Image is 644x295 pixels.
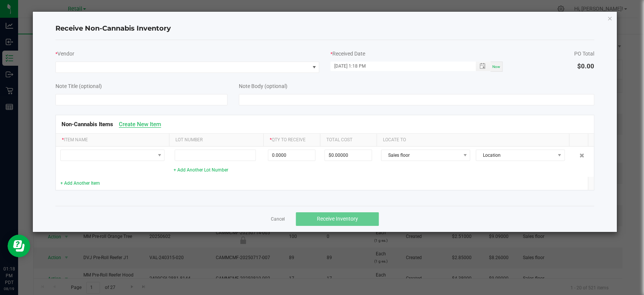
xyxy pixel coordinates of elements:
th: Qty to Receive [263,134,320,147]
div: Note Title (optional) [55,82,227,90]
span: NO DATA FOUND [476,150,565,161]
span: Receive Inventory [317,216,358,222]
span: Now [492,65,500,69]
div: Vendor [55,50,319,58]
button: Receive Inventory [296,212,379,226]
th: Locate To [377,134,569,147]
span: Non-Cannabis Items [61,121,113,128]
span: Sales floor [381,150,460,161]
th: Lot Number [169,134,263,147]
iframe: Resource center [8,235,30,257]
span: $0.00 [577,62,594,70]
div: Received Date [330,50,503,58]
span: Toggle popup [476,62,490,71]
th: Item Name [56,134,169,147]
a: Cancel [271,216,284,222]
a: + Add Another Item [60,181,100,186]
input: MM/dd/yyyy HH:MM a [330,62,468,71]
a: + Add Another Lot Number [174,167,228,173]
div: Note Body (optional) [239,82,594,90]
button: Close [607,14,612,23]
span: Location [476,150,555,161]
th: Total Cost [320,134,377,147]
a: Create New Item [119,121,161,128]
div: PO Total [574,50,594,58]
h4: Receive Non-Cannabis Inventory [55,24,594,34]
